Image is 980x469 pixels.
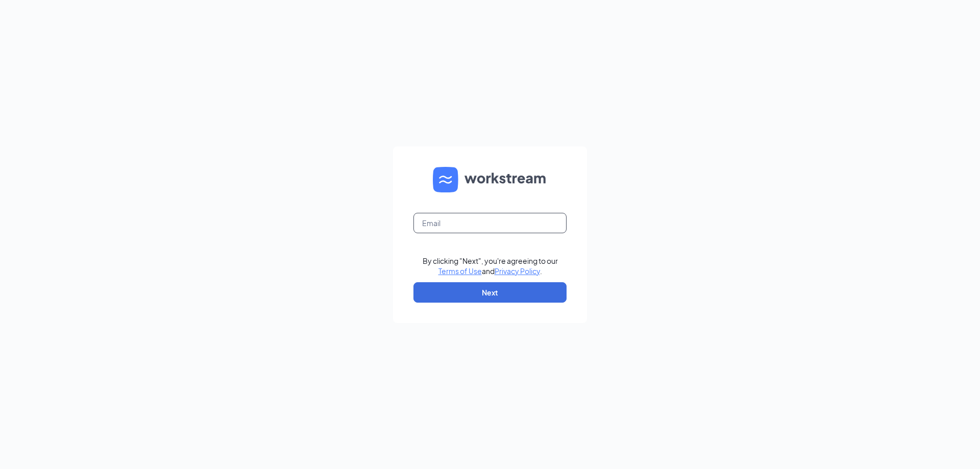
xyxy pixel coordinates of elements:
div: By clicking "Next", you're agreeing to our and . [423,256,558,276]
a: Terms of Use [438,266,482,276]
button: Next [413,282,567,303]
input: Email [413,213,567,233]
a: Privacy Policy [495,266,540,276]
img: WS logo and Workstream text [433,167,547,192]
